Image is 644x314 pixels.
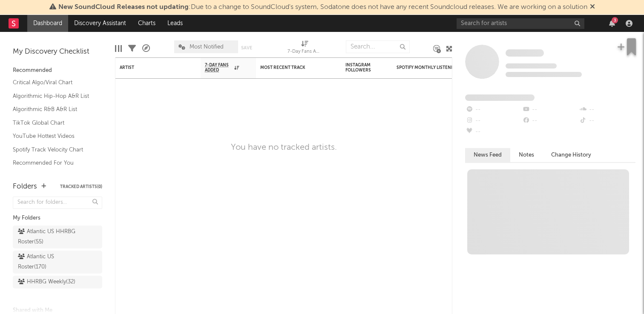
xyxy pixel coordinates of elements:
button: Save [241,46,252,50]
div: Recommended [13,66,102,76]
div: Edit Columns [115,36,122,61]
div: Spotify Monthly Listeners [397,65,460,70]
div: -- [522,115,578,126]
div: 3 [612,17,618,23]
a: Algorithmic Hip-Hop A&R List [13,91,94,101]
a: Critical Algo/Viral Chart [13,78,94,87]
a: Charts [132,15,161,32]
a: Recommended For You [13,158,94,168]
a: Spotify Track Velocity Chart [13,145,94,154]
span: 7-Day Fans Added [205,63,232,73]
button: Notes [510,148,543,162]
div: Instagram Followers [345,63,375,73]
div: Folders [13,182,37,192]
a: Atlantic US HHRBG Roster(55) [13,226,102,248]
div: -- [465,126,522,137]
a: Atlantic US Roster(170) [13,251,102,274]
div: HHRBG Weekly ( 32 ) [18,277,75,287]
a: Leads [161,15,189,32]
button: Tracked Artists(0) [60,185,102,189]
div: Filters [128,36,136,61]
div: Atlantic US HHRBG Roster ( 55 ) [18,227,78,247]
span: Fans Added by Platform [465,94,535,101]
div: Artist [120,65,184,70]
span: New SoundCloud Releases not updating [58,4,189,11]
span: Tracking Since: [DATE] [506,63,557,69]
a: Some Artist [506,49,544,57]
div: Most Recent Track [260,65,324,70]
div: 7-Day Fans Added (7-Day Fans Added) [287,47,322,57]
div: -- [465,104,522,115]
input: Search for folders... [13,197,102,209]
div: -- [579,104,635,115]
div: A&R Pipeline [142,36,150,61]
div: 7-Day Fans Added (7-Day Fans Added) [287,36,322,61]
div: My Discovery Checklist [13,47,102,57]
div: -- [465,115,522,126]
button: News Feed [465,148,510,162]
input: Search... [346,40,410,53]
button: Change History [543,148,600,162]
div: -- [579,115,635,126]
a: TikTok Global Chart [13,118,94,128]
input: Search for artists [457,18,584,29]
button: 3 [609,20,615,27]
a: Dashboard [27,15,68,32]
a: YouTube Hottest Videos [13,131,94,141]
span: Some Artist [506,49,544,57]
span: : Due to a change to SoundCloud's system, Sodatone does not have any recent Soundcloud releases. ... [58,4,587,11]
div: Atlantic US Roster ( 170 ) [18,252,78,272]
a: HHRBG Weekly(32) [13,276,102,288]
div: -- [522,104,578,115]
span: Dismiss [590,4,595,11]
a: Discovery Assistant [68,15,132,32]
span: 0 fans last week [506,72,582,77]
div: You have no tracked artists. [231,143,337,153]
a: Algorithmic R&B A&R List [13,105,94,114]
div: My Folders [13,213,102,223]
span: Most Notified [190,44,224,50]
